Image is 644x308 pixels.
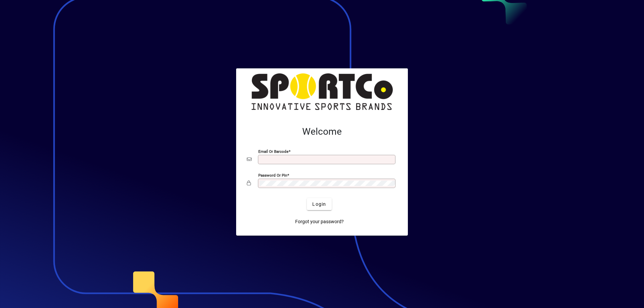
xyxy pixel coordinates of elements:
[295,218,344,225] span: Forgot your password?
[292,215,346,228] a: Forgot your password?
[307,198,331,210] button: Login
[312,201,326,208] span: Login
[247,126,397,137] h2: Welcome
[258,149,288,154] mat-label: Email or Barcode
[258,173,287,178] mat-label: Password or Pin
